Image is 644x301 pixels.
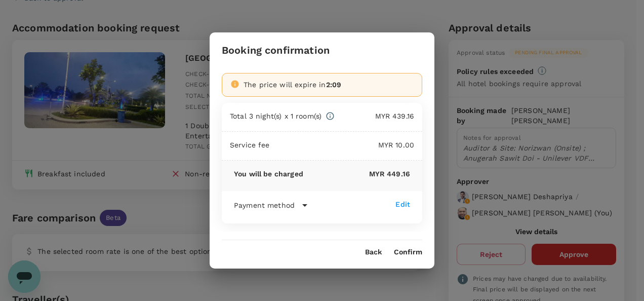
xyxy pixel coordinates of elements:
[230,140,270,150] p: Service fee
[395,199,410,209] div: Edit
[244,80,414,90] div: The price will expire in
[230,111,321,121] p: Total 3 night(s) x 1 room(s)
[303,169,410,179] p: MYR 449.16
[394,248,422,256] button: Confirm
[365,248,382,256] button: Back
[222,45,330,56] h3: Booking confirmation
[335,111,414,121] p: MYR 439.16
[326,81,342,89] span: 2:09
[270,140,414,150] p: MYR 10.00
[234,200,295,210] p: Payment method
[234,169,303,179] p: You will be charged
